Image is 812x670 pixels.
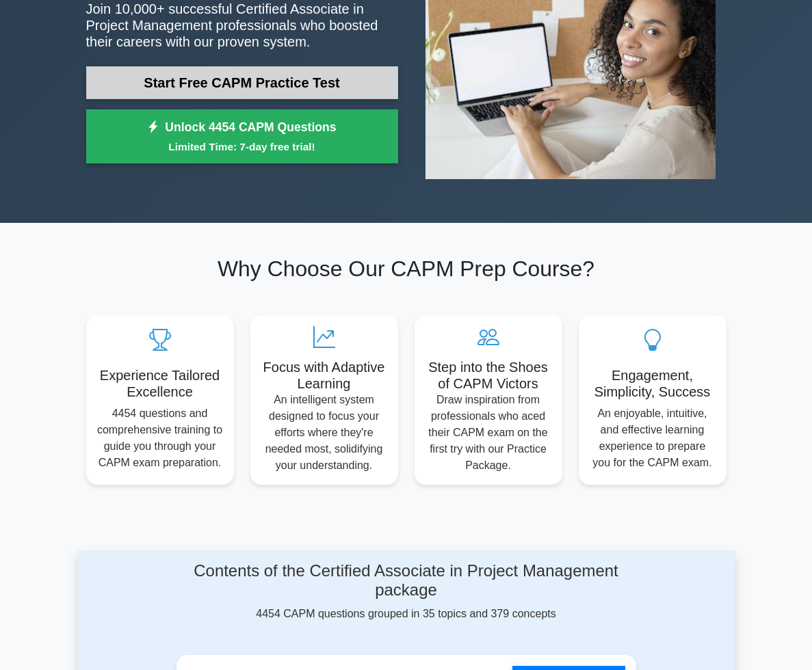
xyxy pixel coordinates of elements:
[86,66,398,99] a: Start Free CAPM Practice Test
[425,392,551,474] p: Draw inspiration from professionals who aced their CAPM exam on the first try with our Practice P...
[86,109,398,164] a: Unlock 4454 CAPM QuestionsLimited Time: 7-day free trial!
[590,367,716,400] h5: Engagement, Simplicity, Success
[261,359,387,392] h5: Focus with Adaptive Learning
[97,367,223,400] h5: Experience Tailored Excellence
[86,256,726,282] h2: Why Choose Our CAPM Prep Course?
[97,405,223,471] p: 4454 questions and comprehensive training to guide you through your CAPM exam preparation.
[176,561,636,601] h4: Contents of the Certified Associate in Project Management package
[590,405,716,471] p: An enjoyable, intuitive, and effective learning experience to prepare you for the CAPM exam.
[86,1,398,50] p: Join 10,000+ successful Certified Associate in Project Management professionals who boosted their...
[425,359,551,392] h5: Step into the Shoes of CAPM Victors
[103,139,381,155] small: Limited Time: 7-day free trial!
[176,561,636,623] div: 4454 CAPM questions grouped in 35 topics and 379 concepts
[261,392,387,474] p: An intelligent system designed to focus your efforts where they're needed most, solidifying your ...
